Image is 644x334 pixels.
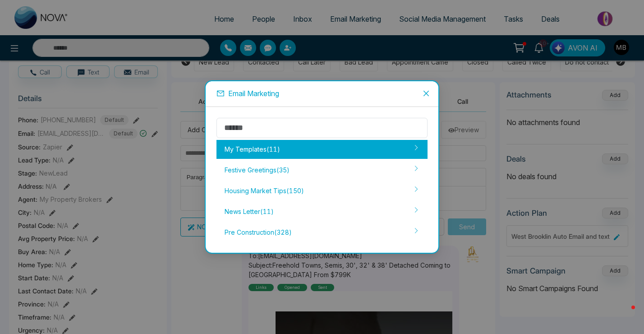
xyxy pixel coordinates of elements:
[216,202,428,221] div: News Letter ( 11 )
[216,161,428,180] div: Festive Greetings ( 35 )
[423,90,430,97] span: close
[613,303,635,325] iframe: Intercom live chat
[216,223,428,242] div: Pre Construction ( 328 )
[216,181,428,200] div: Housing Market Tips ( 150 )
[228,89,279,98] span: Email Marketing
[216,140,428,159] div: My Templates ( 11 )
[414,81,438,106] button: Close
